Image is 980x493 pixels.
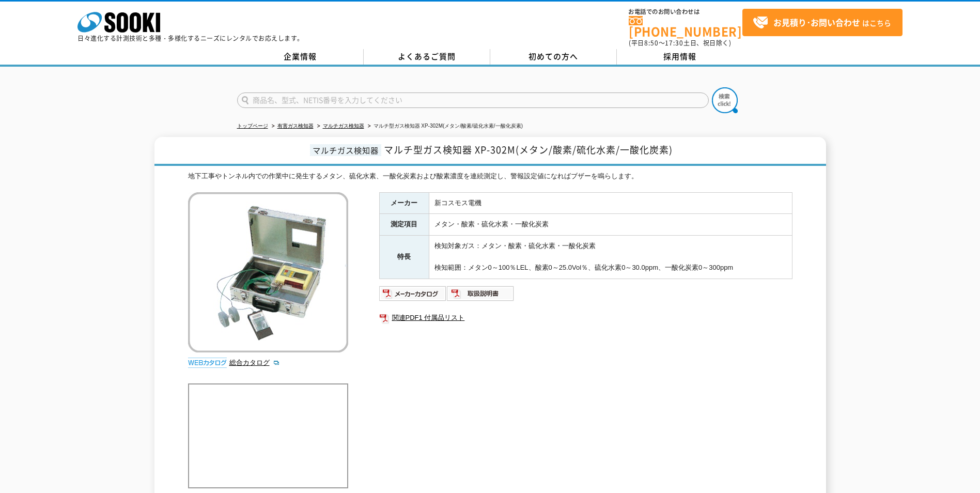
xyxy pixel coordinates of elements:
[379,285,447,302] img: メーカーカタログ
[753,15,891,30] span: はこちら
[379,292,447,300] a: メーカーカタログ
[773,16,860,28] strong: お見積り･お問い合わせ
[528,51,578,62] span: 初めての方へ
[379,214,429,236] th: 測定項目
[490,49,617,65] a: 初めての方へ
[429,192,792,214] td: 新コスモス電機
[447,292,515,300] a: 取扱説明書
[310,144,381,156] span: マルチガス検知器
[379,192,429,214] th: メーカー
[237,93,709,108] input: 商品名、型式、NETIS番号を入力してください
[629,38,731,48] span: (平日 ～ 土日、祝日除く)
[629,9,742,15] span: お電話でのお問い合わせは
[429,236,792,279] td: 検知対象ガス：メタン・酸素・硫化水素・一酸化炭素 検知範囲：メタン0～100％LEL、酸素0～25.0Vol％、硫化水素0～30.0ppm、一酸化炭素0～300ppm
[429,214,792,236] td: メタン・酸素・硫化水素・一酸化炭素
[617,49,743,65] a: 採用情報
[237,123,268,129] a: トップページ
[665,38,683,48] span: 17:30
[188,358,227,368] img: webカタログ
[629,16,742,37] a: [PHONE_NUMBER]
[379,311,792,325] a: 関連PDF1 付属品リスト
[384,143,673,157] span: マルチ型ガス検知器 XP-302M(メタン/酸素/硫化水素/一酸化炭素)
[77,35,304,41] p: 日々進化する計測技術と多種・多様化するニーズにレンタルでお応えします。
[712,87,738,113] img: btn_search.png
[237,49,364,65] a: 企業情報
[644,38,659,48] span: 8:50
[188,192,348,352] img: マルチ型ガス検知器 XP-302M(メタン/酸素/硫化水素/一酸化炭素)
[364,49,490,65] a: よくあるご質問
[379,236,429,279] th: 特長
[366,121,523,132] li: マルチ型ガス検知器 XP-302M(メタン/酸素/硫化水素/一酸化炭素)
[188,171,792,182] div: 地下工事やトンネル内での作業中に発生するメタン、硫化水素、一酸化炭素および酸素濃度を連続測定し、警報設定値になればブザーを鳴らします。
[277,123,314,129] a: 有害ガス検知器
[229,359,280,366] a: 総合カタログ
[742,9,903,36] a: お見積り･お問い合わせはこちら
[447,285,515,302] img: 取扱説明書
[323,123,364,129] a: マルチガス検知器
